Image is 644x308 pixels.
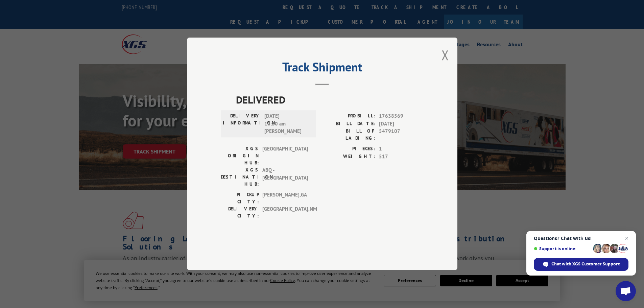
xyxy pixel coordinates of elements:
[262,206,308,220] span: [GEOGRAPHIC_DATA] , NM
[262,145,308,167] span: [GEOGRAPHIC_DATA]
[616,281,636,301] div: Open chat
[534,258,628,271] div: Chat with XGS Customer Support
[322,145,376,153] label: PIECES:
[322,128,376,142] label: BILL OF LADING:
[379,128,424,142] span: 5479107
[322,113,376,120] label: PROBILL:
[379,120,424,128] span: [DATE]
[221,145,259,167] label: XGS ORIGIN HUB:
[534,236,628,241] span: Questions? Chat with us!
[236,92,424,108] span: DELIVERED
[223,113,261,136] label: DELIVERY INFORMATION:
[322,120,376,128] label: BILL DATE:
[221,191,259,206] label: PICKUP CITY:
[442,46,449,64] button: Close modal
[221,167,259,188] label: XGS DESTINATION HUB:
[623,234,631,242] span: Close chat
[221,62,424,75] h2: Track Shipment
[379,145,424,153] span: 1
[534,246,591,251] span: Support is online
[379,153,424,161] span: 517
[322,153,376,161] label: WEIGHT:
[264,113,310,136] span: [DATE] 10:30 am [PERSON_NAME]
[262,167,308,188] span: ABQ - [GEOGRAPHIC_DATA]
[379,113,424,120] span: 17638569
[221,206,259,220] label: DELIVERY CITY:
[262,191,308,206] span: [PERSON_NAME] , GA
[551,261,620,267] span: Chat with XGS Customer Support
